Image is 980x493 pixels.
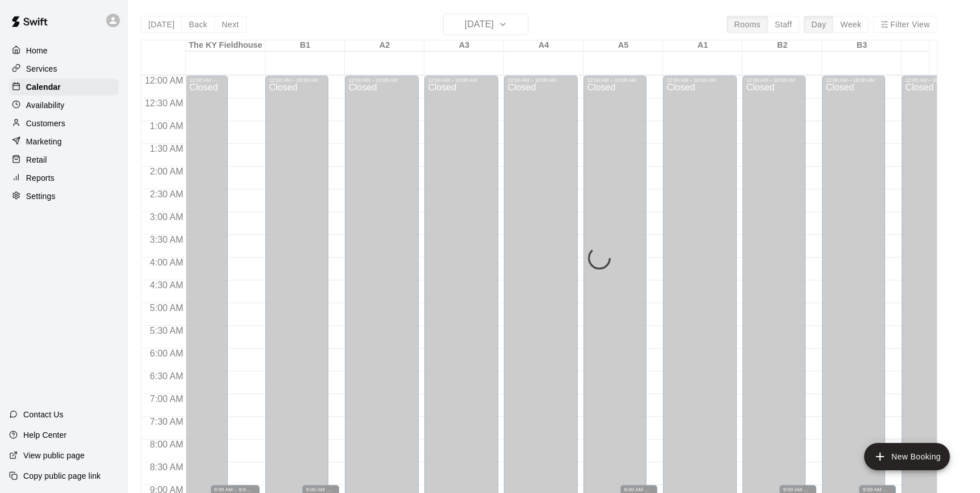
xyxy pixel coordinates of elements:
[864,443,950,470] button: add
[9,60,119,77] a: Services
[147,462,186,472] span: 8:30 AM
[147,189,186,199] span: 2:30 AM
[783,487,813,492] div: 9:00 AM – 11:30 PM
[306,487,336,492] div: 9:00 AM – 11:30 PM
[9,42,119,59] a: Home
[666,77,733,83] div: 12:00 AM – 10:00 AM
[26,45,48,56] p: Home
[147,371,186,381] span: 6:30 AM
[23,429,66,441] p: Help Center
[147,440,186,449] span: 8:00 AM
[142,98,186,108] span: 12:30 AM
[348,77,415,83] div: 12:00 AM – 10:00 AM
[862,487,893,492] div: 9:00 AM – 11:30 PM
[9,151,119,168] a: Retail
[9,97,119,114] a: Availability
[825,77,882,83] div: 12:00 AM – 10:00 AM
[26,81,61,93] p: Calendar
[214,487,249,492] div: 9:00 AM – 11:30 PM
[23,409,64,420] p: Contact Us
[23,470,101,482] p: Copy public page link
[9,133,119,150] a: Marketing
[186,40,265,51] div: The KY Fieldhouse
[9,188,119,205] a: Settings
[142,76,186,85] span: 12:00 AM
[147,235,186,245] span: 3:30 AM
[189,77,224,83] div: 12:00 AM – 10:00 AM
[345,40,424,51] div: A2
[269,77,325,83] div: 12:00 AM – 10:00 AM
[147,417,186,426] span: 7:30 AM
[504,40,583,51] div: A4
[822,40,902,51] div: B3
[26,190,56,202] p: Settings
[583,40,663,51] div: A5
[9,78,119,96] a: Calendar
[147,349,186,358] span: 6:00 AM
[147,303,186,313] span: 5:00 AM
[905,77,961,83] div: 12:00 AM – 10:00 AM
[147,121,186,131] span: 1:00 AM
[624,487,654,492] div: 9:00 AM – 9:00 PM
[743,40,822,51] div: B2
[9,115,119,132] a: Customers
[23,450,85,461] p: View public page
[428,77,495,83] div: 12:00 AM – 10:00 AM
[265,40,345,51] div: B1
[26,154,47,165] p: Retail
[26,118,65,129] p: Customers
[746,77,802,83] div: 12:00 AM – 10:00 AM
[239,487,256,492] div: 9:00 AM – 9:00 PM
[9,169,119,187] a: Reports
[147,394,186,404] span: 7:00 AM
[507,77,574,83] div: 12:00 AM – 10:00 AM
[147,144,186,154] span: 1:30 AM
[26,172,55,184] p: Reports
[26,63,57,74] p: Services
[26,100,65,111] p: Availability
[147,326,186,335] span: 5:30 AM
[147,258,186,267] span: 4:00 AM
[147,280,186,290] span: 4:30 AM
[424,40,504,51] div: A3
[663,40,743,51] div: A1
[26,136,62,147] p: Marketing
[147,212,186,222] span: 3:00 AM
[147,167,186,176] span: 2:00 AM
[587,77,643,83] div: 12:00 AM – 10:00 AM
